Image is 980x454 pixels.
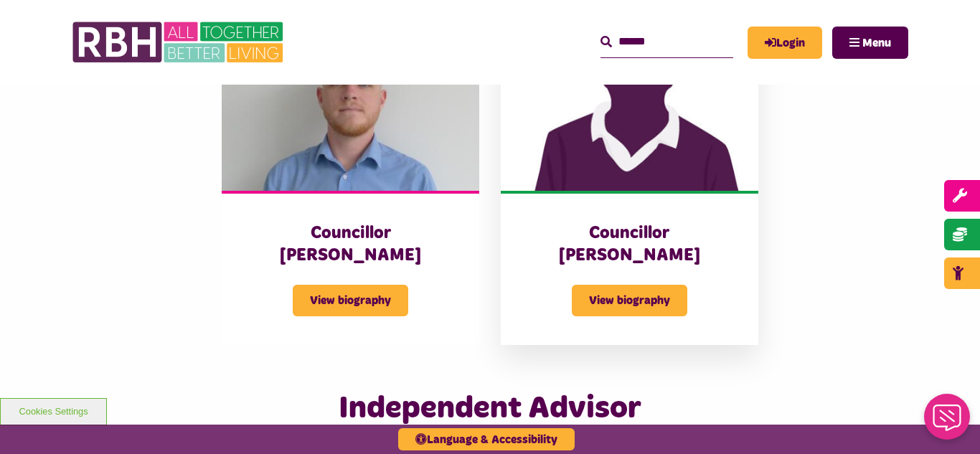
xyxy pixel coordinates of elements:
[222,30,479,191] img: Cllr Williams
[211,388,768,429] h2: Independent Advisor
[529,222,730,267] h3: Councillor [PERSON_NAME]
[915,389,980,454] iframe: Netcall Web Assistant for live chat
[250,222,451,267] h3: Councillor [PERSON_NAME]
[72,14,287,70] img: RBH
[501,30,758,346] a: Councillor [PERSON_NAME] View biography
[501,30,758,191] img: Male 2
[748,27,822,59] a: MyRBH
[862,37,891,49] span: Menu
[572,285,687,316] span: View biography
[398,428,575,450] button: Language & Accessibility
[222,30,479,346] a: Councillor [PERSON_NAME] View biography
[600,27,733,57] input: Search
[293,285,408,316] span: View biography
[832,27,908,59] button: Navigation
